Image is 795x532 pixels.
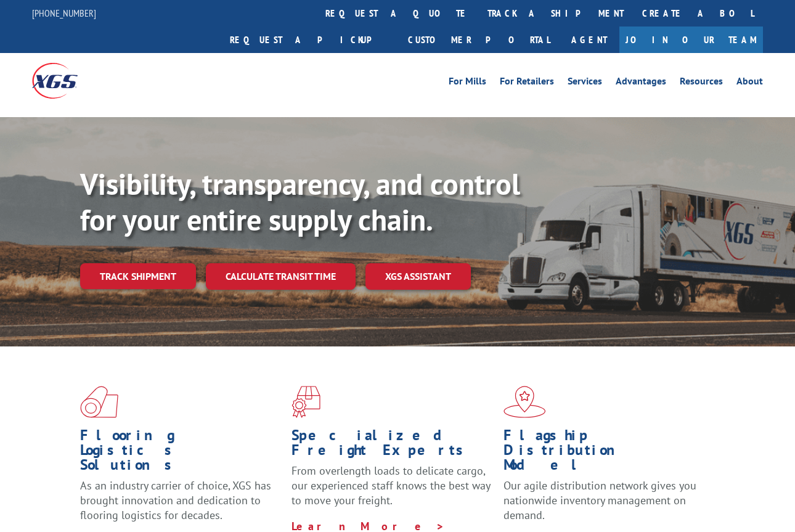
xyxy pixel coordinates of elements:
[616,76,666,90] a: Advantages
[206,263,356,290] a: Calculate transit time
[736,76,763,90] a: About
[503,478,696,522] span: Our agile distribution network gives you nationwide inventory management on demand.
[32,7,96,19] a: [PHONE_NUMBER]
[449,76,486,90] a: For Mills
[619,27,763,53] a: Join Our Team
[500,76,554,90] a: For Retailers
[291,464,494,518] p: From overlength loads to delicate cargo, our experienced staff knows the best way to move your fr...
[80,478,271,522] span: As an industry carrier of choice, XGS has brought innovation and dedication to flooring logistics...
[559,27,619,53] a: Agent
[80,165,520,239] b: Visibility, transparency, and control for your entire supply chain.
[680,76,723,90] a: Resources
[221,27,399,53] a: Request a pickup
[80,263,196,289] a: Track shipment
[503,428,706,478] h1: Flagship Distribution Model
[80,428,282,478] h1: Flooring Logistics Solutions
[503,386,546,418] img: xgs-icon-flagship-distribution-model-red
[399,27,559,53] a: Customer Portal
[365,263,471,290] a: XGS ASSISTANT
[568,76,602,90] a: Services
[291,386,320,418] img: xgs-icon-focused-on-flooring-red
[291,428,494,464] h1: Specialized Freight Experts
[80,386,118,418] img: xgs-icon-total-supply-chain-intelligence-red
